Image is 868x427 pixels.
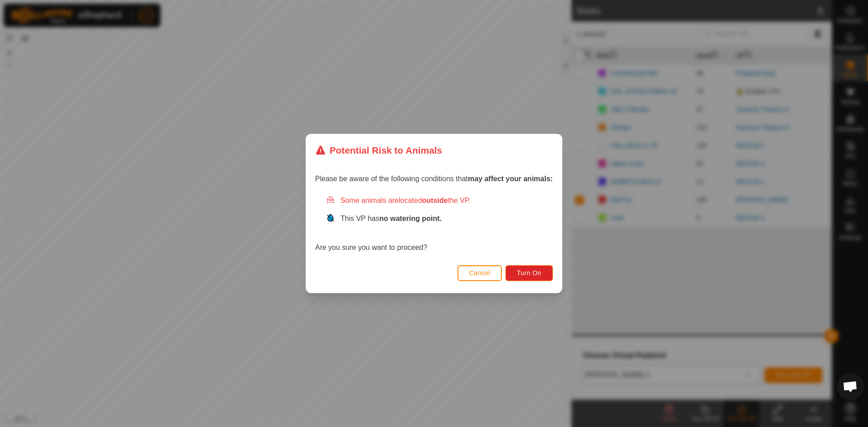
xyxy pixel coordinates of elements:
[315,143,442,157] div: Potential Risk to Animals
[315,195,553,253] div: Are you sure you want to proceed?
[469,269,491,277] span: Cancel
[837,373,864,400] div: Open chat
[468,175,553,183] strong: may affect your animals:
[326,195,553,206] div: Some animals are
[422,197,448,204] strong: outside
[506,265,553,281] button: Turn On
[399,197,471,204] span: located the VP.
[340,215,442,222] span: This VP has
[458,265,502,281] button: Cancel
[315,175,553,183] span: Please be aware of the following conditions that
[517,269,542,277] span: Turn On
[379,215,442,222] strong: no watering point.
